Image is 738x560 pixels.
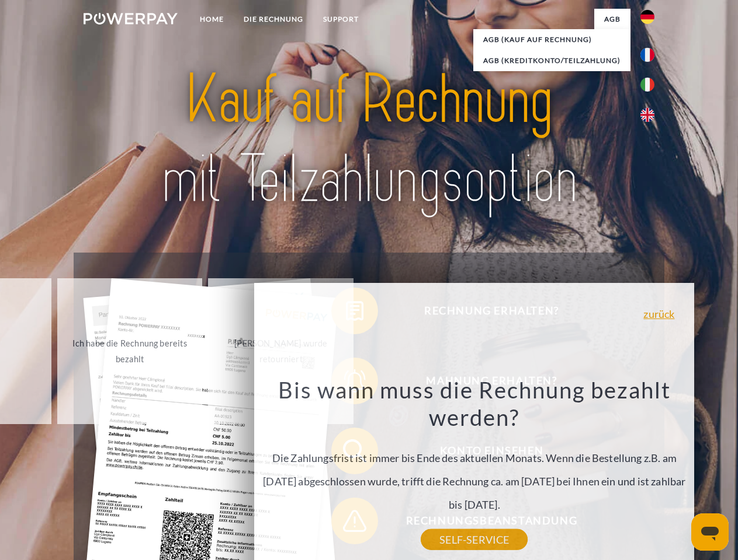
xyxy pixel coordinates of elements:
iframe: Schaltfläche zum Öffnen des Messaging-Fensters [691,513,729,551]
a: SUPPORT [313,9,369,30]
a: DIE RECHNUNG [234,9,313,30]
a: agb [594,9,630,30]
img: logo-powerpay-white.svg [84,13,178,24]
div: Die Zahlungsfrist ist immer bis Ende des aktuellen Monats. Wenn die Bestellung z.B. am [DATE] abg... [261,376,688,540]
a: Home [190,9,234,30]
div: Ich habe die Rechnung bereits bezahlt [64,335,196,367]
a: zurück [643,309,674,319]
img: fr [640,48,654,62]
img: title-powerpay_de.svg [112,56,626,223]
div: [PERSON_NAME] wurde retourniert [215,335,347,367]
img: it [640,78,654,92]
a: SELF-SERVICE [421,529,528,550]
img: de [640,10,654,24]
h3: Bis wann muss die Rechnung bezahlt werden? [261,376,688,432]
a: AGB (Kreditkonto/Teilzahlung) [473,50,630,71]
a: AGB (Kauf auf Rechnung) [473,29,630,50]
img: en [640,108,654,122]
